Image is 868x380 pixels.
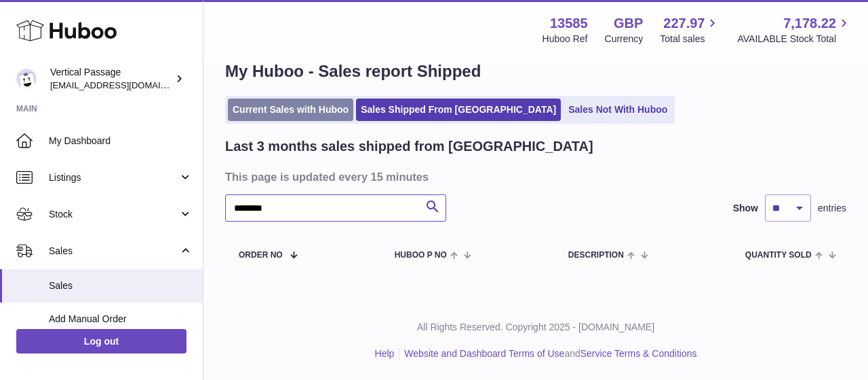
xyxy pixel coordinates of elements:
span: Add Manual Order [49,313,193,326]
span: 7,178.22 [783,14,836,33]
span: Order No [239,251,283,260]
span: [EMAIL_ADDRESS][DOMAIN_NAME] [50,80,199,90]
label: Show [733,202,758,215]
span: AVAILABLE Stock Total [737,33,852,46]
span: Listings [49,171,178,184]
h1: My Huboo - Sales report Shipped [225,61,846,82]
a: 227.97 Total sales [660,14,720,46]
img: internalAdmin-13585@internal.huboo.com [16,69,37,89]
span: Description [568,251,624,260]
span: 227.97 [663,14,705,33]
a: Help [375,348,395,359]
a: Current Sales with Huboo [228,99,353,121]
a: Sales Not With Huboo [564,99,672,121]
div: Vertical Passage [50,66,172,92]
a: Log out [16,329,186,353]
span: Huboo P no [395,251,447,260]
span: Sales [49,245,178,258]
a: 7,178.22 AVAILABLE Stock Total [737,14,852,46]
span: Total sales [660,33,720,46]
span: entries [818,202,846,215]
strong: 13585 [550,14,588,33]
strong: GBP [614,14,643,33]
a: Website and Dashboard Terms of Use [404,348,564,359]
span: Quantity Sold [745,251,812,260]
h2: Last 3 months sales shipped from [GEOGRAPHIC_DATA] [225,137,593,156]
h3: This page is updated every 15 minutes [225,169,843,184]
a: Sales Shipped From [GEOGRAPHIC_DATA] [356,99,561,121]
li: and [399,347,696,360]
span: My Dashboard [49,135,193,148]
div: Currency [605,33,644,46]
p: All Rights Reserved. Copyright 2025 - [DOMAIN_NAME] [214,321,857,334]
div: Huboo Ref [542,33,588,46]
a: Service Terms & Conditions [580,348,697,359]
span: Stock [49,208,178,221]
span: Sales [49,279,193,292]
